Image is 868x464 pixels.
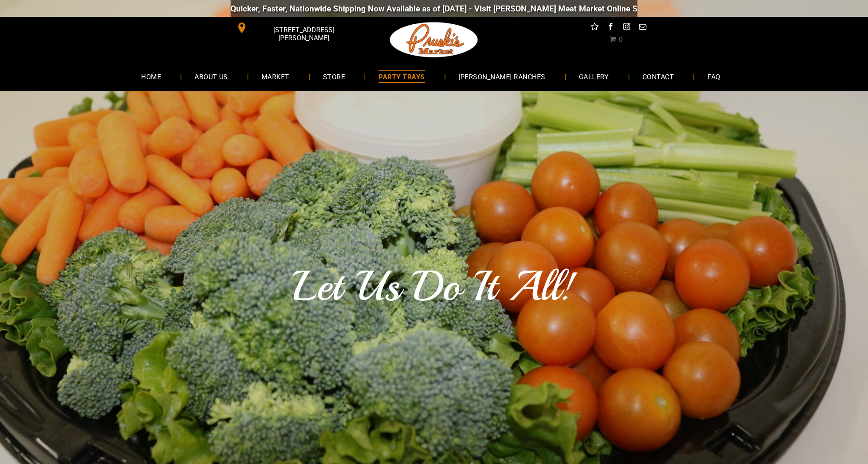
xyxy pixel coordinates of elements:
[249,65,302,88] a: MARKET
[589,21,600,34] a: Social network
[128,65,174,88] a: HOME
[446,65,558,88] a: [PERSON_NAME] RANCHES
[618,36,623,44] span: 0
[605,21,616,34] a: facebook
[695,65,733,88] a: FAQ
[310,65,358,88] a: STORE
[293,260,576,313] font: Let Us Do It All!
[637,21,648,34] a: email
[231,21,360,34] a: [STREET_ADDRESS][PERSON_NAME]
[621,21,632,34] a: instagram
[566,65,622,88] a: GALLERY
[249,22,359,46] span: [STREET_ADDRESS][PERSON_NAME]
[630,65,687,88] a: CONTACT
[182,65,241,88] a: ABOUT US
[366,65,437,88] a: PARTY TRAYS
[388,17,480,63] img: Pruski-s+Market+HQ+Logo2-1920w.png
